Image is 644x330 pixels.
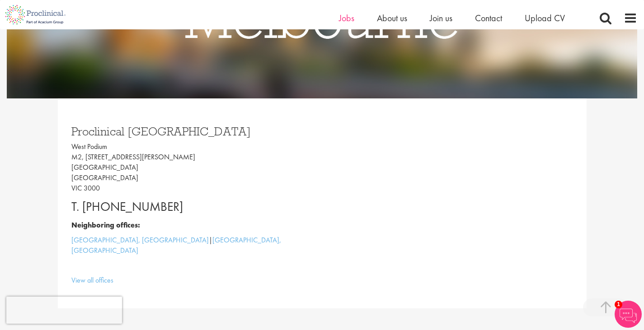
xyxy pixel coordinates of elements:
[430,12,452,24] a: Join us
[475,12,502,24] a: Contact
[525,12,565,24] a: Upload CV
[71,198,315,216] p: T. [PHONE_NUMBER]
[71,125,315,137] h3: Proclinical [GEOGRAPHIC_DATA]
[71,220,140,230] b: Neighboring offices:
[71,275,113,285] a: View all offices
[7,98,637,308] div: To enrich screen reader interactions, please activate Accessibility in Grammarly extension settings
[71,142,315,193] p: West Podium M2, [STREET_ADDRESS][PERSON_NAME] [GEOGRAPHIC_DATA] [GEOGRAPHIC_DATA] VIC 3000
[6,297,122,324] iframe: reCAPTCHA
[339,12,354,24] a: Jobs
[615,301,622,308] span: 1
[71,235,209,245] a: [GEOGRAPHIC_DATA], [GEOGRAPHIC_DATA]
[71,235,281,255] a: [GEOGRAPHIC_DATA], [GEOGRAPHIC_DATA]
[615,301,642,328] img: Chatbot
[377,12,407,24] a: About us
[71,235,315,256] p: |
